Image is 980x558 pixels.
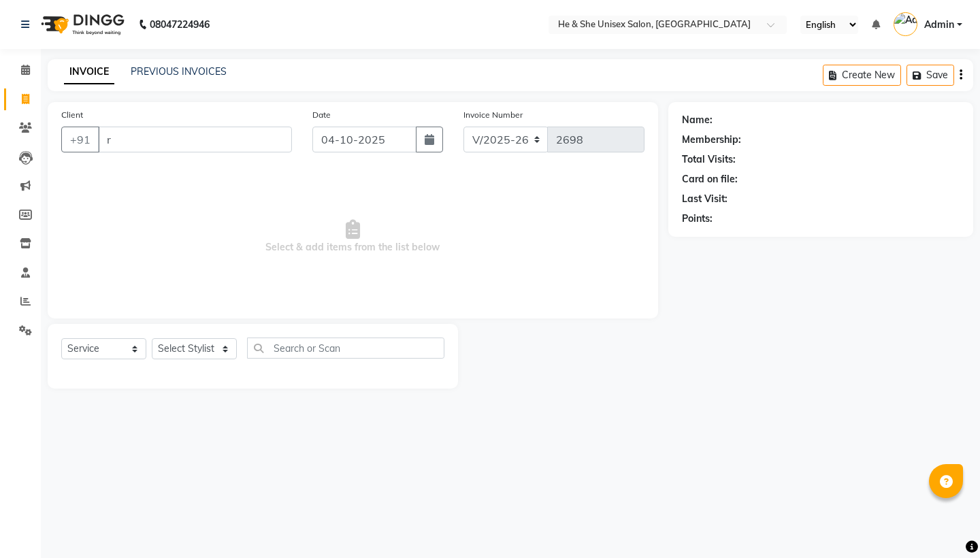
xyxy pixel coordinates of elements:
[463,109,523,121] label: Invoice Number
[64,60,114,84] a: INVOICE
[247,338,444,359] input: Search or Scan
[682,212,713,226] div: Points:
[131,65,227,78] a: PREVIOUS INVOICES
[924,18,954,32] span: Admin
[61,109,83,121] label: Client
[682,192,728,206] div: Last Visit:
[894,12,917,36] img: Admin
[61,127,99,152] button: +91
[35,5,128,44] img: logo
[150,5,210,44] b: 08047224946
[906,65,954,86] button: Save
[682,172,738,186] div: Card on file:
[682,133,741,147] div: Membership:
[682,113,713,127] div: Name:
[98,127,292,152] input: Search by Name/Mobile/Email/Code
[823,65,901,86] button: Create New
[312,109,331,121] label: Date
[682,152,736,167] div: Total Visits:
[923,504,966,544] iframe: chat widget
[61,169,644,305] span: Select & add items from the list below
